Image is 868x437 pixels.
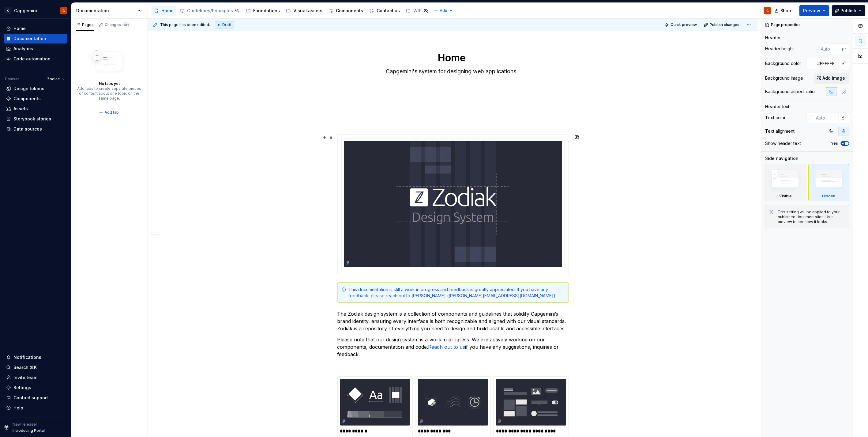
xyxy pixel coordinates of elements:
div: Documentation [76,8,134,14]
img: 0d8e1f8e-19bd-40d6-9eb5-c79e31f331bd.png [418,379,488,426]
div: Components [336,8,363,14]
span: Zodiac [47,77,60,82]
div: Background image [765,75,803,81]
a: Documentation [4,34,67,44]
div: WIP [413,8,422,14]
div: Invite team [13,374,37,381]
div: Background aspect ratio [765,89,815,95]
a: Storybook stories [4,114,67,124]
span: Draft [222,22,231,27]
span: Share [780,8,793,14]
div: Text color [765,115,786,121]
button: Share [772,5,797,16]
div: Contact us [377,8,400,14]
button: Contact support [4,393,67,403]
div: Changes [105,22,130,27]
button: Add image [814,73,849,84]
button: Publish [832,5,866,16]
div: Foundations [253,8,280,14]
a: Data sources [4,124,67,134]
button: Help [4,403,67,413]
div: Pages [76,22,94,27]
a: Foundations [243,6,282,16]
div: Visible [779,194,792,199]
div: Home [161,8,174,14]
a: Analytics [4,44,67,54]
a: Guidelines/Principles [177,6,242,16]
button: Preview [799,5,829,16]
div: Header height [765,46,794,52]
span: Add image [823,75,845,81]
div: Hidden [809,164,850,201]
a: Code automation [4,54,67,64]
span: Publish changes [710,22,739,27]
a: Invite team [4,373,67,382]
div: Documentation [13,36,46,42]
span: Publish [841,8,857,14]
div: Side navigation [765,155,799,161]
a: Contact us [367,6,402,16]
div: Storybook stories [13,116,51,122]
div: Search ⌘K [13,364,37,370]
a: Assets [4,104,67,114]
div: Dataset [5,77,19,82]
a: Settings [4,383,67,393]
div: C [4,7,12,14]
div: G [766,8,769,13]
div: Add tabs to create separate pieces of content about one topic on the same page. [77,86,141,101]
label: Yes [831,141,838,146]
span: This page has been edited. [160,22,210,27]
p: px [842,46,847,51]
a: Visual assets [284,6,325,16]
button: Zodiac [44,75,67,83]
button: Publish changes [702,21,742,29]
div: Header [765,35,781,41]
div: This documentation is still a work in progress and feedback is greatly appreciated. If you have a... [349,287,565,299]
p: The Zodiak design system is a collection of components and guidelines that solidify Capgemini’s b... [337,310,569,332]
a: Components [4,94,67,104]
button: Search ⌘K [4,363,67,372]
div: Analytics [13,46,33,52]
div: Text alignment [765,128,795,134]
div: Visual assets [293,8,322,14]
div: Page tree [152,5,431,17]
div: Home [13,25,26,32]
input: Auto [815,58,839,69]
a: Design tokens [4,84,67,93]
div: This setting will be applied to your published documentation. Use preview to see how it looks. [778,210,845,224]
span: Add tab [105,110,119,115]
a: Home [152,6,176,16]
div: Header text [765,104,790,110]
a: Home [4,24,67,33]
div: Background color [765,60,802,66]
div: Visible [765,164,806,201]
div: Help [13,405,23,411]
p: Introducing Portal [13,428,45,433]
div: Guidelines/Principles [187,8,233,14]
div: Assets [13,106,28,112]
button: Notifications [4,352,67,362]
div: Data sources [13,126,42,132]
textarea: Capgemini's system for designing web applications. [336,66,568,76]
div: Contact support [13,395,48,401]
a: Reach out to us [428,344,465,350]
textarea: Home [336,51,568,65]
img: b18d0054-24e1-49ad-928e-c39a5e987d43.png [340,379,410,426]
input: Auto [814,112,839,123]
div: Show header text [765,140,801,146]
input: Auto [819,43,842,54]
div: Capgemini [14,8,37,14]
div: Code automation [13,56,51,62]
div: No tabs yet [99,81,120,86]
div: Design tokens [13,85,44,92]
p: Please note that our design system is a work in progress. We are actively working on our componen... [337,336,569,358]
button: Add tab [97,108,122,117]
div: Hidden [822,194,836,199]
span: Preview [803,8,821,14]
a: WIP [404,6,431,16]
div: G [62,8,65,13]
span: 101 [122,22,130,27]
a: Components [326,6,366,16]
div: Notifications [13,354,41,360]
span: Add [440,8,447,13]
